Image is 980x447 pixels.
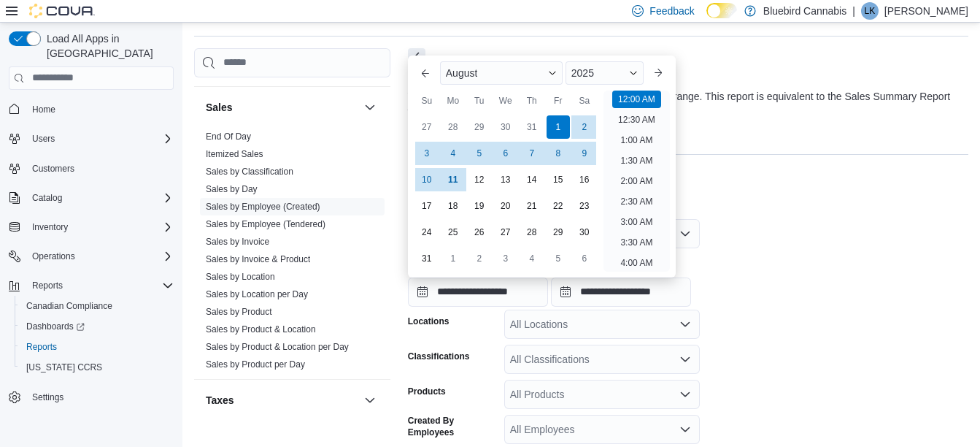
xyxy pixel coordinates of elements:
a: End Of Day [206,131,251,142]
input: Press the down key to open a popover containing a calendar. [551,278,691,307]
div: Su [415,89,439,112]
div: day-21 [520,194,544,218]
a: Settings [26,389,69,406]
span: Operations [32,251,75,262]
span: Washington CCRS [20,359,174,376]
div: Sales [194,128,390,379]
a: Sales by Product per Day [206,359,305,370]
div: day-6 [494,142,517,165]
span: Settings [26,388,174,406]
span: Sales by Location per Day [206,289,308,300]
span: Home [32,104,55,115]
div: Tu [468,89,491,112]
span: Sales by Product & Location per Day [206,341,349,353]
li: 2:00 AM [614,172,658,190]
button: Previous Month [414,61,437,85]
span: Sales by Invoice & Product [206,253,310,265]
p: | [852,2,855,20]
div: day-10 [415,168,439,191]
div: Th [520,89,544,112]
div: day-23 [573,194,596,218]
div: We [494,89,517,112]
a: Sales by Employee (Created) [206,202,320,212]
a: Sales by Location per Day [206,289,308,299]
div: day-20 [494,194,517,218]
a: Sales by Invoice & Product [206,254,310,264]
button: Taxes [361,391,379,409]
div: Luma Khoury [861,2,879,20]
span: Users [26,130,174,148]
div: day-6 [573,247,596,270]
span: Sales by Day [206,183,258,195]
a: [US_STATE] CCRS [20,359,108,376]
div: day-30 [573,221,596,244]
span: Operations [26,248,174,265]
span: Canadian Compliance [26,300,112,312]
div: day-28 [520,221,544,244]
span: Inventory [32,221,68,233]
button: Next [408,48,425,66]
button: Taxes [206,393,358,408]
div: day-31 [520,115,544,139]
div: day-4 [520,247,544,270]
button: Open list of options [679,318,691,330]
button: Reports [3,275,180,296]
div: day-26 [468,221,491,244]
a: Home [26,101,61,118]
div: day-17 [415,194,439,218]
button: Open list of options [679,354,691,365]
div: day-5 [547,247,570,270]
li: 4:00 AM [614,254,658,272]
span: Catalog [32,192,62,204]
span: Dashboards [26,321,85,332]
span: Dashboards [20,318,174,335]
p: [PERSON_NAME] [884,2,968,20]
input: Press the down key to enter a popover containing a calendar. Press the escape key to close the po... [408,278,548,307]
div: View sales totals by created employee for a specified date range. This report is equivalent to th... [408,89,961,120]
ul: Time [603,91,670,272]
div: day-2 [573,115,596,139]
a: Sales by Invoice [206,237,269,247]
label: Classifications [408,351,470,362]
div: Button. Open the year selector. 2025 is currently selected. [566,61,644,85]
div: day-28 [441,115,465,139]
nav: Complex example [9,93,174,446]
span: Sales by Product & Location [206,324,316,335]
span: Canadian Compliance [20,297,174,315]
span: [US_STATE] CCRS [26,362,102,373]
span: Sales by Product [206,306,272,318]
span: Dark Mode [706,18,707,19]
button: Sales [206,100,358,115]
li: 12:00 AM [612,91,661,108]
span: Sales by Invoice [206,236,269,248]
span: Sales by Employee (Created) [206,201,320,213]
button: Open list of options [679,424,691,435]
span: Reports [26,341,57,353]
input: Dark Mode [706,3,737,18]
div: day-27 [494,221,517,244]
div: day-15 [547,168,570,191]
div: day-9 [573,142,596,165]
a: Canadian Compliance [20,297,118,315]
button: Catalog [3,188,180,208]
button: Sales [361,99,379,116]
div: day-24 [415,221,439,244]
a: Sales by Location [206,272,275,282]
a: Sales by Product & Location [206,324,316,335]
span: Inventory [26,218,174,236]
label: Created By Employees [408,415,498,438]
button: [US_STATE] CCRS [15,357,180,378]
div: day-18 [441,194,465,218]
div: day-25 [441,221,465,244]
span: Reports [32,280,63,291]
li: 1:30 AM [614,152,658,169]
li: 3:30 AM [614,234,658,251]
span: Sales by Location [206,271,275,283]
a: Customers [26,160,80,177]
a: Sales by Classification [206,167,293,177]
div: day-27 [415,115,439,139]
div: Mo [441,89,465,112]
div: day-3 [415,142,439,165]
div: day-8 [547,142,570,165]
div: day-13 [494,168,517,191]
